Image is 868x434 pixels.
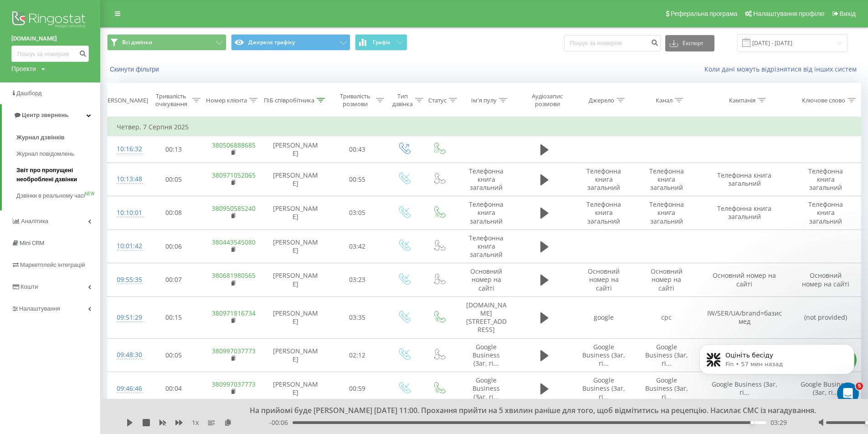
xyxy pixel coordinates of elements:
td: Основний номер на сайті [456,263,517,297]
div: 10:13:48 [117,170,135,188]
a: 380997037773 [212,347,256,355]
td: 00:06 [144,230,203,263]
td: Основний номер на сайті [572,263,635,297]
div: 10:10:01 [117,204,135,222]
div: 10:01:42 [117,237,135,255]
div: 09:51:29 [117,309,135,327]
div: 09:55:35 [117,271,135,289]
a: 380506888685 [212,141,256,149]
span: Звіт про пропущені необроблені дзвінки [16,166,96,184]
span: Google Business (Заг, гі... [645,376,688,401]
td: 00:43 [328,136,386,163]
td: (not provided) [791,296,861,338]
div: 09:48:30 [117,346,135,364]
td: 03:42 [328,230,386,263]
span: Аналiтика [21,218,48,225]
td: Телефонна книга загальний [572,163,635,196]
div: 10:16:32 [117,140,135,158]
button: Джерела трафіку [231,34,350,51]
div: 09:46:46 [117,380,135,398]
span: Дзвінки в реальному часі [16,191,85,200]
div: Статус [428,97,447,104]
a: Журнал повідомлень [16,146,100,162]
td: 00:13 [144,136,203,163]
a: 380997037773 [212,380,256,388]
a: 380971052065 [212,171,256,179]
td: [PERSON_NAME] [263,372,328,406]
iframe: Intercom live chat [837,383,859,404]
div: ПІБ співробітника [264,97,314,104]
td: 00:55 [328,163,386,196]
input: Пошук за номером [11,46,89,62]
span: 5 [856,383,863,390]
span: Журнал повідомлень [16,149,74,158]
span: Центр звернень [22,112,68,118]
td: 03:35 [328,296,386,338]
td: 03:05 [328,196,386,230]
a: 380681980565 [212,271,256,280]
span: - 00:06 [269,418,293,427]
td: Телефонна книга загальний [635,163,698,196]
span: Mini CRM [20,240,44,246]
span: 1 x [192,418,199,427]
td: 03:23 [328,263,386,297]
td: cpc [635,296,698,338]
td: 00:05 [144,163,203,196]
td: Телефонна книга загальний [791,163,861,196]
td: [PERSON_NAME] [263,230,328,263]
td: Основний номер на сайті [635,263,698,297]
td: [PERSON_NAME] [263,136,328,163]
span: Кошти [21,283,38,290]
span: Всі дзвінки [122,39,152,46]
a: 380443545080 [212,238,256,246]
span: Google Business (Заг, гі... [473,376,500,401]
td: [PERSON_NAME] [263,296,328,338]
div: Аудіозапис розмови [525,92,570,108]
span: Google Business (Заг, гі... [582,376,625,401]
td: Четвер, 7 Серпня 2025 [108,118,861,136]
td: Телефонна книга загальний [456,163,517,196]
div: Ім'я пулу [471,97,497,104]
td: Основний номер на сайті [698,263,791,297]
div: Канал [656,97,673,104]
td: [PERSON_NAME] [263,263,328,297]
span: Налаштування [19,305,60,312]
input: Пошук за номером [564,35,661,51]
td: Телефонна книга загальний [456,196,517,230]
td: 02:12 [328,338,386,372]
td: Телефонна книга загальний [698,163,791,196]
a: [DOMAIN_NAME] [11,34,89,43]
div: Номер клієнта [206,97,247,104]
span: Google Business (Заг, гі... [582,342,625,368]
button: Всі дзвінки [107,34,226,51]
td: 00:08 [144,196,203,230]
td: [PERSON_NAME] [263,338,328,372]
td: 00:59 [328,372,386,406]
div: Проекти [11,64,36,73]
a: 380971816734 [212,309,256,317]
td: Телефонна книга загальний [635,196,698,230]
td: Телефонна книга загальний [572,196,635,230]
span: Дашборд [16,90,42,97]
span: Графік [373,39,390,46]
td: 00:04 [144,372,203,406]
div: Кампанія [729,97,755,104]
td: Основний номер на сайті [791,263,861,297]
td: IW/SER/UA/brand=базисмед [698,296,791,338]
iframe: Intercom notifications сообщение [686,325,868,409]
td: [PERSON_NAME] [263,163,328,196]
button: Графік [355,34,407,51]
span: Журнал дзвінків [16,133,65,142]
img: Ringostat logo [11,9,89,32]
span: Реферальна програма [671,10,738,17]
div: Ключове слово [802,97,845,104]
span: Маркетплейс інтеграцій [20,261,85,268]
td: google [572,296,635,338]
a: Центр звернень [2,104,100,126]
span: Google Business (Заг, гі... [645,342,688,368]
span: Google Business (Заг, гі... [473,342,500,368]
